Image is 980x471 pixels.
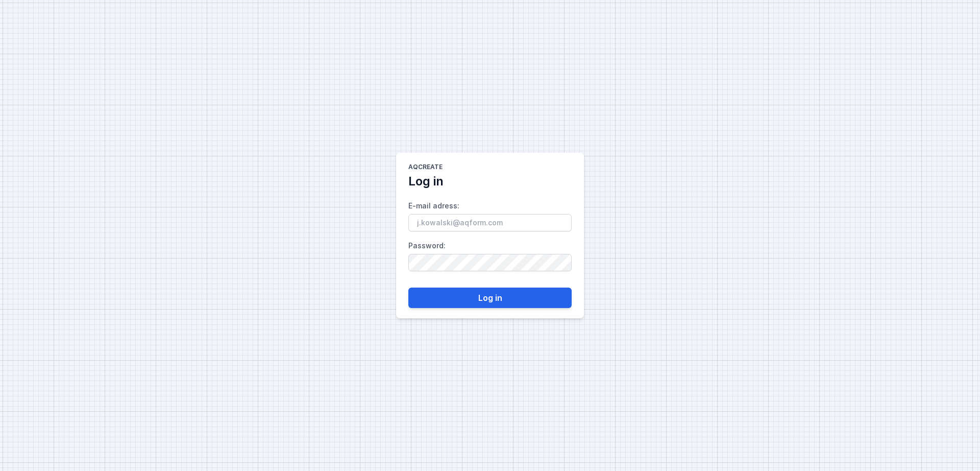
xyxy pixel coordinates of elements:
[408,198,572,231] label: E-mail adress :
[408,173,444,190] h2: Log in
[408,214,572,231] input: E-mail adress:
[408,163,443,173] h1: AQcreate
[408,238,572,271] label: Password :
[408,288,572,308] button: Log in
[408,254,572,271] input: Password:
